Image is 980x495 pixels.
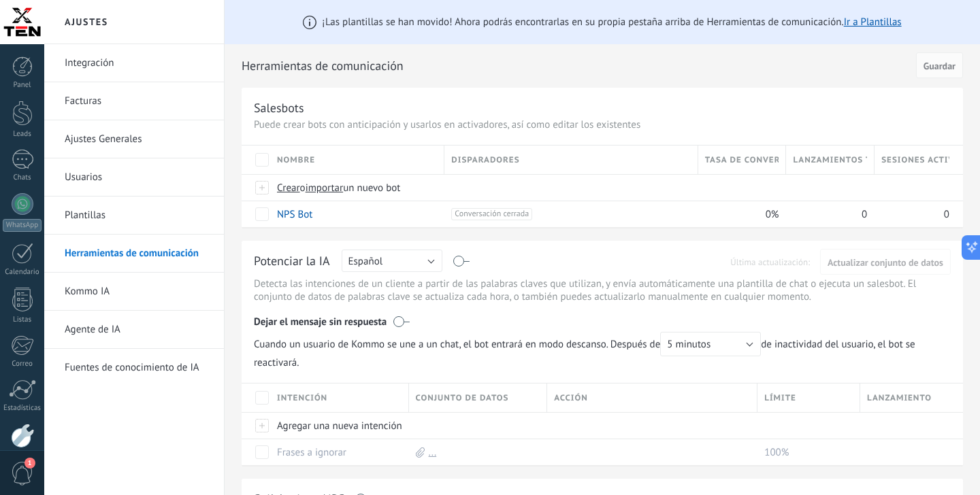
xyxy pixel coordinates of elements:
span: o [300,182,306,194]
span: Cuando un usuario de Kommo se une a un chat, el bot entrará en modo descanso. Después de [254,332,761,356]
div: Potenciar la IA [254,253,330,271]
span: 0 [862,208,867,221]
span: Español [348,255,383,268]
li: Facturas [44,82,224,120]
div: WhatsApp [3,219,42,232]
span: 0 [944,208,949,221]
span: Crear [277,182,300,194]
span: Conversación cerrada [451,208,532,220]
span: 1 [24,458,35,468]
div: Dejar el mensaje sin respuesta [254,306,951,332]
div: 0 [786,201,868,227]
div: Estadísticas [3,404,42,413]
span: un nuevo bot [343,182,400,194]
p: Detecta las intenciones de un cliente a partir de las palabras claves que utilizan, y envía autom... [254,277,951,303]
div: Agregar una nueva intención [270,413,402,439]
li: Integración [44,44,224,82]
li: Agente de IA [44,311,224,349]
a: NPS Bot [277,208,312,221]
span: 0% [766,208,779,221]
div: Leads [3,130,42,139]
a: Frases a ignorar [277,446,346,459]
a: ... [429,446,437,459]
span: Lanzamiento [867,392,932,405]
a: Plantillas [65,197,210,235]
span: 100% [764,446,789,459]
li: Fuentes de conocimiento de IA [44,349,224,386]
div: Calendario [3,268,42,277]
span: ¡Las plantillas se han movido! Ahora podrás encontrarlas en su propia pestaña arriba de Herramien... [322,16,901,29]
li: Plantillas [44,197,224,235]
button: Español [342,250,442,272]
div: Salesbots [254,100,304,116]
span: Conjunto de datos [416,392,509,405]
button: 5 minutos [660,332,761,356]
div: Correo [3,360,42,369]
div: Panel [3,81,42,90]
p: Puede crear bots con anticipación y usarlos en activadores, así como editar los existentes [254,118,951,131]
span: Lanzamientos totales [793,154,867,167]
span: Sesiones activas [881,154,949,167]
a: Kommo IA [65,273,210,311]
li: Herramientas de comunicación [44,235,224,273]
span: 5 minutos [667,338,710,351]
a: Ir a Plantillas [844,16,902,29]
li: Ajustes Generales [44,120,224,158]
div: Chats [3,173,42,182]
li: Usuarios [44,158,224,197]
a: Ajustes Generales [65,120,210,158]
span: Intención [277,392,327,405]
a: Facturas [65,82,210,120]
span: Límite [764,392,796,405]
a: Herramientas de comunicación [65,235,210,273]
li: Kommo IA [44,273,224,311]
div: 0 [875,201,949,227]
span: importar [306,182,344,194]
div: 0% [698,201,780,227]
span: de inactividad del usuario, el bot se reactivará. [254,332,951,369]
a: Fuentes de conocimiento de IA [65,349,210,387]
a: Usuarios [65,158,210,197]
span: Nombre [277,154,315,167]
span: Tasa de conversión [705,154,779,167]
a: Integración [65,44,210,82]
span: Disparadores [451,154,519,167]
h2: Herramientas de comunicación [242,52,911,80]
button: Guardar [916,52,963,78]
div: Listas [3,315,42,324]
div: 100% [757,439,853,465]
span: Guardar [924,61,955,71]
a: Agente de IA [65,311,210,349]
span: Acción [554,392,588,405]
